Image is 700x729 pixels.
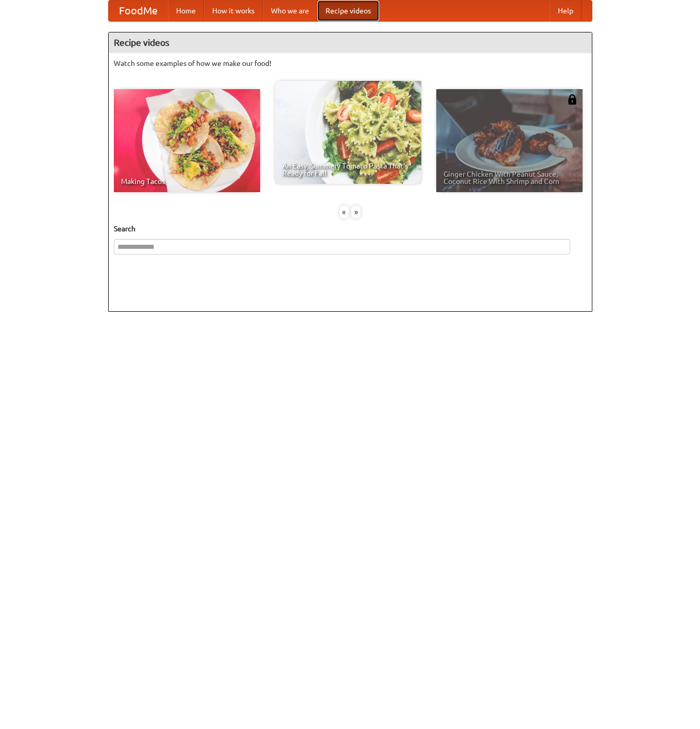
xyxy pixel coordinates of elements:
h4: Recipe videos [109,32,592,53]
div: « [339,206,349,218]
a: Home [168,1,204,21]
a: Who we are [263,1,317,21]
div: » [351,206,361,218]
a: How it works [204,1,263,21]
span: An Easy, Summery Tomato Pasta That's Ready for Fall [282,162,414,177]
span: Making Tacos [121,178,253,185]
a: FoodMe [109,1,168,21]
a: Help [550,1,582,21]
p: Watch some examples of how we make our food! [114,58,587,69]
a: Making Tacos [114,89,260,192]
a: Recipe videos [317,1,379,21]
img: 483408.png [567,94,577,105]
a: An Easy, Summery Tomato Pasta That's Ready for Fall [275,81,421,184]
h5: Search [114,224,587,234]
